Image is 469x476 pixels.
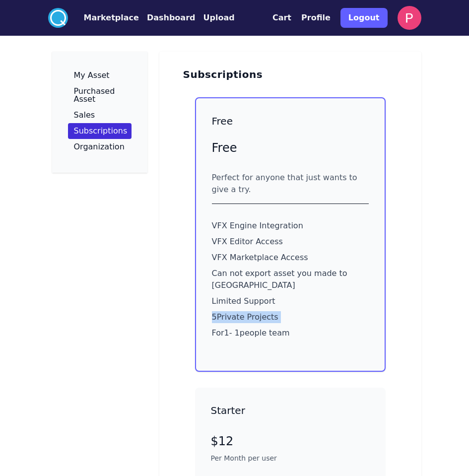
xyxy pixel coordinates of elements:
[212,220,369,232] p: VFX Engine Integration
[272,12,291,24] button: Cart
[211,453,370,463] p: Per Month per user
[68,123,132,139] a: Subscriptions
[212,311,369,323] p: 5 Private Projects
[84,12,139,24] button: Marketplace
[74,71,110,79] p: My Asset
[340,4,388,32] a: Logout
[212,268,369,291] p: Can not export asset you made to [GEOGRAPHIC_DATA]
[68,12,139,24] a: Marketplace
[183,68,263,81] h3: Subscriptions
[212,295,369,307] p: Limited Support
[195,12,234,24] a: Upload
[398,6,421,30] img: profile
[139,12,196,24] a: Dashboard
[212,172,369,196] div: Perfect for anyone that just wants to give a try.
[203,12,234,24] button: Upload
[212,252,369,264] p: VFX Marketplace Access
[301,12,331,24] button: Profile
[211,433,370,449] p: $12
[74,87,126,103] p: Purchased Asset
[68,68,132,83] a: My Asset
[212,327,369,339] p: For 1 - 1 people team
[74,127,128,135] p: Subscriptions
[74,111,95,119] p: Sales
[68,139,132,155] a: Organization
[74,143,125,151] p: Organization
[212,236,369,248] p: VFX Editor Access
[147,12,196,24] button: Dashboard
[340,8,388,28] button: Logout
[211,404,370,417] h3: Starter
[68,83,132,107] a: Purchased Asset
[68,107,132,123] a: Sales
[212,114,369,128] h3: Free
[212,140,369,156] p: Free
